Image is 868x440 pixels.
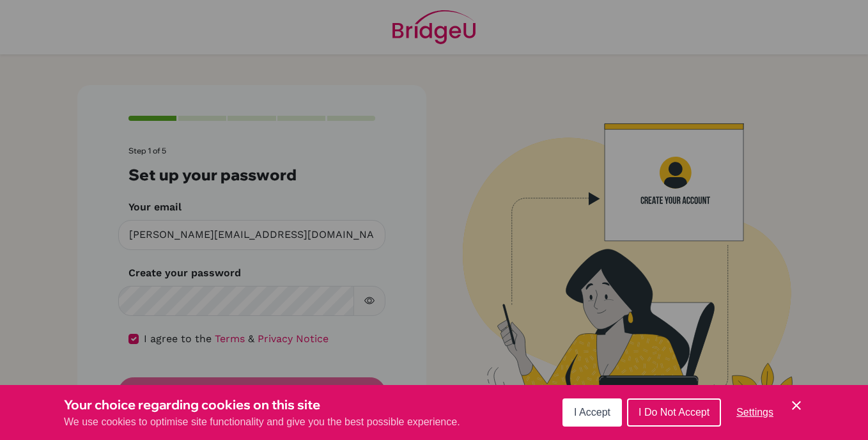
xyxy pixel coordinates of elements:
[574,407,610,418] span: I Accept
[627,398,721,427] button: I Do Not Accept
[64,395,460,414] h3: Your choice regarding cookies on this site
[789,398,804,413] button: Save and close
[726,400,784,425] button: Settings
[736,407,773,418] span: Settings
[64,414,460,430] p: We use cookies to optimise site functionality and give you the best possible experience.
[562,398,622,427] button: I Accept
[639,407,709,418] span: I Do Not Accept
